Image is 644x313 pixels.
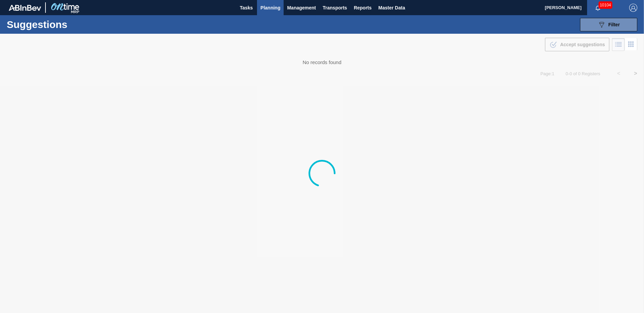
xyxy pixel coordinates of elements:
[608,22,620,27] span: Filter
[599,1,612,9] span: 10104
[354,4,372,12] span: Reports
[9,5,41,11] img: TNhmsLtSVTkK8tSr43FrP2fwEKptu5GPRR3wAAAABJRU5ErkJggg==
[587,3,609,12] button: Notifications
[7,21,126,28] h1: Suggestions
[580,18,637,31] button: Filter
[239,4,254,12] span: Tasks
[323,4,347,12] span: Transports
[287,4,316,12] span: Management
[260,4,280,12] span: Planning
[629,4,637,12] img: Logout
[378,4,405,12] span: Master Data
